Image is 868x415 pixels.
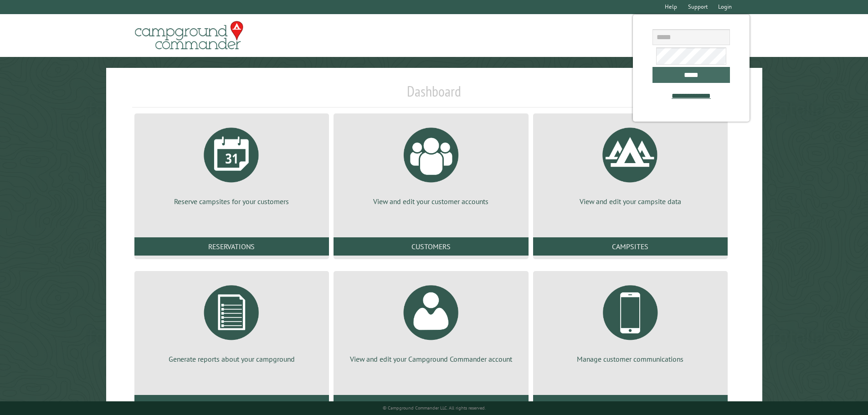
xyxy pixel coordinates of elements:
a: Reservations [134,237,329,256]
a: View and edit your customer accounts [344,121,517,206]
a: Campsites [533,237,728,256]
p: View and edit your Campground Commander account [344,354,517,364]
small: © Campground Commander LLC. All rights reserved. [383,405,486,411]
p: Reserve campsites for your customers [145,196,318,206]
p: View and edit your customer accounts [344,196,517,206]
a: Account [334,395,528,413]
h1: Dashboard [132,82,736,108]
a: View and edit your campsite data [544,121,717,206]
p: Generate reports about your campground [145,354,318,364]
a: View and edit your Campground Commander account [344,278,517,364]
img: Campground Commander [132,18,246,53]
a: Manage customer communications [544,278,717,364]
p: Manage customer communications [544,354,717,364]
a: Reserve campsites for your customers [145,121,318,206]
a: Customers [334,237,528,256]
a: Reports [134,395,329,413]
p: View and edit your campsite data [544,196,717,206]
a: Communications [533,395,728,413]
a: Generate reports about your campground [145,278,318,364]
